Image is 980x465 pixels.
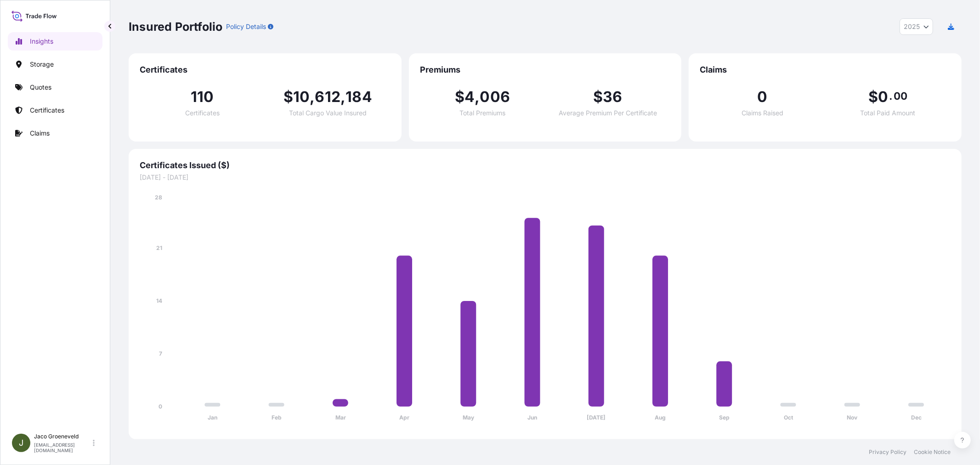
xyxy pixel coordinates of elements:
[869,448,906,456] a: Privacy Policy
[30,83,51,92] p: Quotes
[868,90,878,104] span: $
[8,101,102,119] a: Certificates
[758,90,768,104] span: 0
[19,438,23,448] span: J
[603,90,622,104] span: 36
[847,414,858,421] tspan: Nov
[140,173,951,182] span: [DATE] - [DATE]
[226,22,266,31] p: Policy Details
[8,124,102,142] a: Claims
[8,55,102,74] a: Storage
[156,297,162,304] tspan: 14
[310,90,315,104] span: ,
[784,414,793,421] tspan: Oct
[465,90,475,104] span: 4
[900,18,933,35] button: Year Selector
[480,90,510,104] span: 006
[185,110,220,116] span: Certificates
[159,403,162,410] tspan: 0
[293,90,310,104] span: 10
[420,64,671,75] span: Premiums
[655,414,666,421] tspan: Aug
[861,110,916,116] span: Total Paid Amount
[346,90,372,104] span: 184
[700,64,951,75] span: Claims
[399,414,409,421] tspan: Apr
[283,90,293,104] span: $
[159,350,162,357] tspan: 7
[475,90,480,104] span: ,
[8,32,102,51] a: Insights
[911,414,922,421] tspan: Dec
[34,433,91,440] p: Jaco Groeneveld
[559,110,657,116] span: Average Premium Per Certificate
[191,90,214,104] span: 110
[463,414,475,421] tspan: May
[315,90,340,104] span: 612
[889,92,893,100] span: .
[340,90,346,104] span: ,
[455,90,465,104] span: $
[719,414,730,421] tspan: Sep
[30,129,50,138] p: Claims
[904,22,920,31] span: 2025
[155,194,162,201] tspan: 28
[914,448,951,456] a: Cookie Notice
[527,414,537,421] tspan: Jun
[587,414,606,421] tspan: [DATE]
[34,442,91,453] p: [EMAIL_ADDRESS][DOMAIN_NAME]
[289,110,367,116] span: Total Cargo Value Insured
[156,244,162,251] tspan: 21
[8,78,102,96] a: Quotes
[593,90,603,104] span: $
[30,60,54,69] p: Storage
[742,110,783,116] span: Claims Raised
[459,110,505,116] span: Total Premiums
[894,92,907,100] span: 00
[140,160,951,171] span: Certificates Issued ($)
[129,19,222,34] p: Insured Portfolio
[140,64,391,75] span: Certificates
[30,37,53,46] p: Insights
[878,90,888,104] span: 0
[335,414,346,421] tspan: Mar
[272,414,282,421] tspan: Feb
[208,414,217,421] tspan: Jan
[30,106,64,115] p: Certificates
